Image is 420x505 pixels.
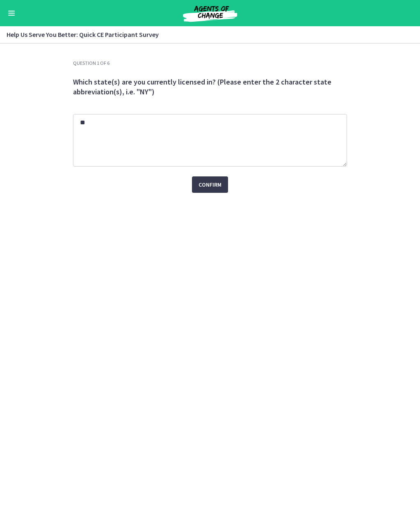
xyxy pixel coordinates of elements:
button: Enable menu [7,8,16,18]
span: Which state(s) are you currently licensed in? (Please enter the 2 character state abbreviation(s)... [73,77,331,96]
button: Confirm [192,176,228,193]
h3: Help Us Serve You Better: Quick CE Participant Survey [7,30,404,39]
h3: Question 1 of 6 [73,60,347,66]
span: Confirm [199,180,221,190]
img: Agents of Change [161,3,259,23]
